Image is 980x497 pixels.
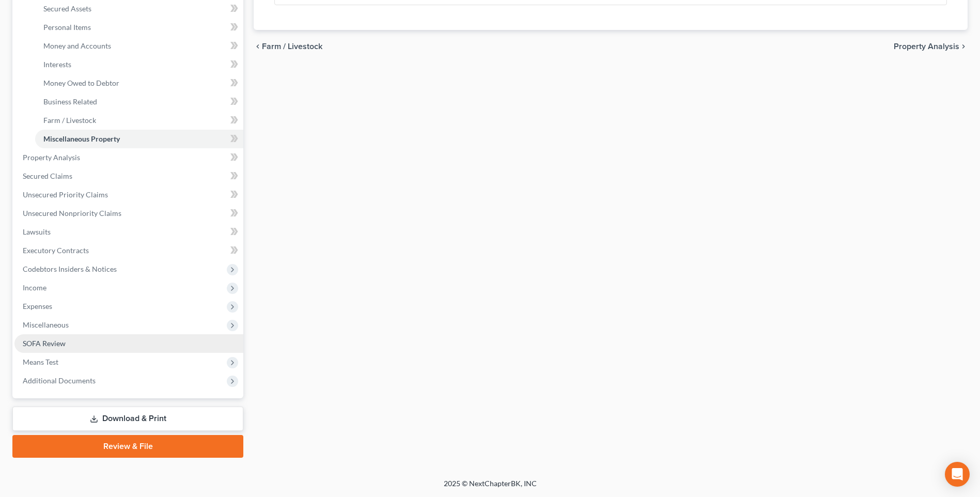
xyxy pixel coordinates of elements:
[43,116,96,125] span: Farm / Livestock
[14,204,243,223] a: Unsecured Nonpriority Claims
[35,130,243,148] a: Miscellaneous Property
[14,148,243,167] a: Property Analysis
[12,407,243,431] a: Download & Print
[43,41,111,50] span: Money and Accounts
[43,23,91,32] span: Personal Items
[35,18,243,37] a: Personal Items
[23,172,72,180] span: Secured Claims
[262,42,322,51] span: Farm / Livestock
[23,320,69,329] span: Miscellaneous
[23,153,80,162] span: Property Analysis
[23,376,96,385] span: Additional Documents
[14,223,243,241] a: Lawsuits
[35,55,243,74] a: Interests
[196,478,785,497] div: 2025 © NextChapterBK, INC
[254,42,322,51] button: chevron_left Farm / Livestock
[959,42,968,51] i: chevron_right
[35,92,243,111] a: Business Related
[23,265,117,273] span: Codebtors Insiders & Notices
[23,246,89,255] span: Executory Contracts
[35,111,243,130] a: Farm / Livestock
[43,60,71,69] span: Interests
[43,134,120,143] span: Miscellaneous Property
[254,42,262,51] i: chevron_left
[945,462,970,487] div: Open Intercom Messenger
[23,209,121,218] span: Unsecured Nonpriority Claims
[14,241,243,260] a: Executory Contracts
[23,283,46,292] span: Income
[35,74,243,92] a: Money Owed to Debtor
[894,42,959,51] span: Property Analysis
[12,435,243,458] a: Review & File
[43,4,91,13] span: Secured Assets
[23,227,51,236] span: Lawsuits
[14,185,243,204] a: Unsecured Priority Claims
[23,190,108,199] span: Unsecured Priority Claims
[43,97,97,106] span: Business Related
[14,167,243,185] a: Secured Claims
[43,79,119,87] span: Money Owed to Debtor
[35,37,243,55] a: Money and Accounts
[14,334,243,353] a: SOFA Review
[23,302,52,310] span: Expenses
[23,358,58,366] span: Means Test
[23,339,66,348] span: SOFA Review
[894,42,968,51] button: Property Analysis chevron_right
